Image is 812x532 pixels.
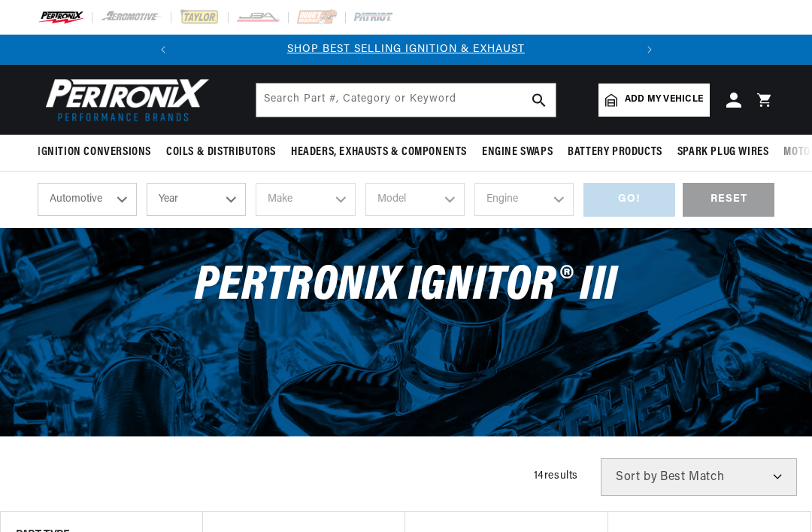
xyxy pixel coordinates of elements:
span: Coils & Distributors [166,144,276,160]
summary: Headers, Exhausts & Components [283,135,474,170]
img: Pertronix [38,74,211,126]
select: Make [256,183,355,216]
div: RESET [683,183,774,217]
summary: Engine Swaps [474,135,560,170]
span: Battery Products [568,144,662,160]
summary: Ignition Conversions [38,135,159,170]
select: Year [147,183,246,216]
button: Translation missing: en.sections.announcements.next_announcement [635,35,665,65]
button: Translation missing: en.sections.announcements.previous_announcement [148,35,178,65]
span: 14 results [534,470,578,482]
a: SHOP BEST SELLING IGNITION & EXHAUST [287,44,525,55]
summary: Spark Plug Wires [670,135,777,170]
span: Spark Plug Wires [677,144,769,160]
span: Headers, Exhausts & Components [291,144,467,160]
select: Ride Type [38,183,137,216]
input: Search Part #, Category or Keyword [256,84,556,117]
a: Add my vehicle [598,84,710,117]
select: Engine [474,183,574,216]
button: search button [523,84,556,117]
span: Sort by [616,471,657,483]
select: Sort by [601,458,797,496]
select: Model [365,183,465,216]
span: Add my vehicle [625,93,703,107]
span: Engine Swaps [482,144,553,160]
div: Announcement [178,41,635,58]
summary: Coils & Distributors [159,135,283,170]
span: Ignition Conversions [38,144,151,160]
div: 1 of 2 [178,41,635,58]
summary: Battery Products [560,135,670,170]
span: PerTronix Ignitor® III [195,262,617,311]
